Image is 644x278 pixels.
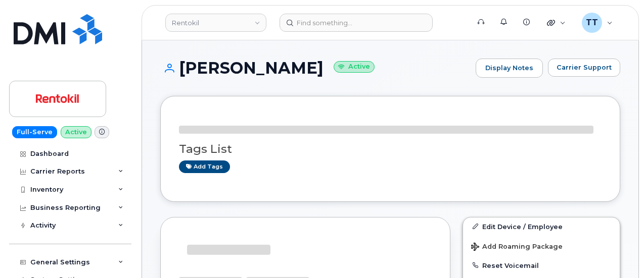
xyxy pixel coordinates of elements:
[160,59,471,77] h1: [PERSON_NAME]
[476,59,543,78] a: Display Notes
[179,160,230,173] a: Add tags
[471,243,563,252] span: Add Roaming Package
[463,236,620,256] button: Add Roaming Package
[548,59,620,77] button: Carrier Support
[557,63,612,72] span: Carrier Support
[179,143,602,155] h3: Tags List
[334,61,375,73] small: Active
[463,256,620,274] button: Reset Voicemail
[463,217,620,236] a: Edit Device / Employee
